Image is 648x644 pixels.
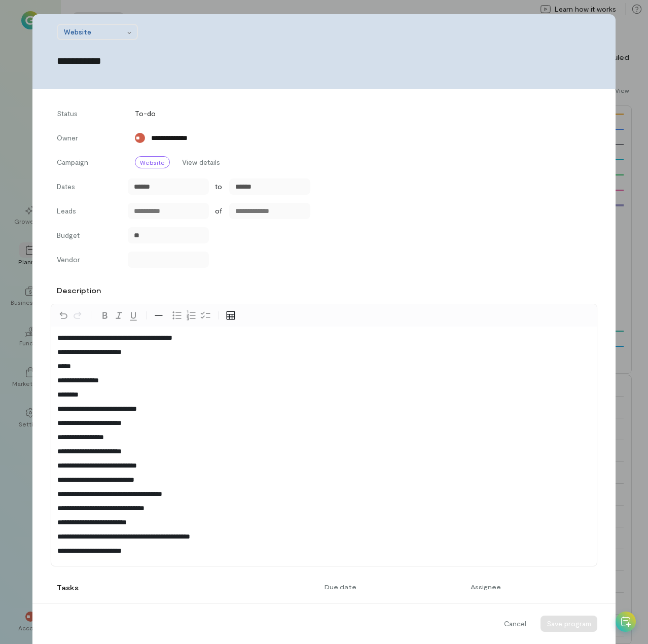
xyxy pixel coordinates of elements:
[57,230,118,243] label: Budget
[547,619,591,628] span: Save program
[51,327,597,566] div: editable markdown
[318,583,464,591] div: Due date
[57,206,118,219] label: Leads
[504,619,526,629] span: Cancel
[57,133,118,146] label: Owner
[57,285,101,296] label: Description
[57,109,118,122] label: Status
[57,255,118,268] label: Vendor
[464,583,561,591] div: Assignee
[57,583,76,593] div: Tasks
[215,182,222,192] span: to
[57,157,118,170] label: Campaign
[215,206,222,216] span: of
[182,157,220,167] span: View details
[57,182,118,192] label: Dates
[541,616,597,632] button: Save program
